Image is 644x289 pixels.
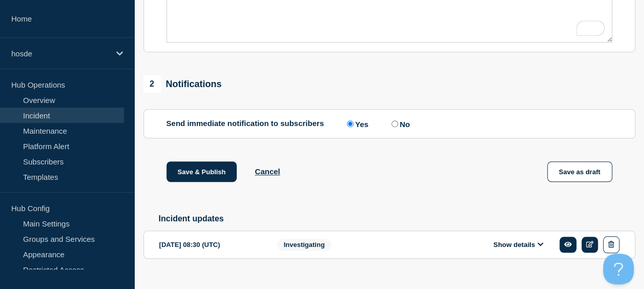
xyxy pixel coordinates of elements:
[159,214,635,223] h2: Incident updates
[389,119,410,129] label: No
[603,254,634,284] iframe: Help Scout Beacon - Open
[143,75,161,93] span: 2
[167,119,612,129] div: Send immediate notification to subscribers
[547,161,612,182] button: Save as draft
[347,120,354,127] input: Yes
[255,167,280,176] button: Cancel
[143,75,222,93] div: Notifications
[159,236,262,253] div: [DATE] 08:30 (UTC)
[167,161,237,182] button: Save & Publish
[277,239,331,251] span: Investigating
[167,119,324,129] p: Send immediate notification to subscribers
[391,120,398,127] input: No
[490,240,547,249] button: Show details
[11,49,110,58] p: hosde
[344,119,368,129] label: Yes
